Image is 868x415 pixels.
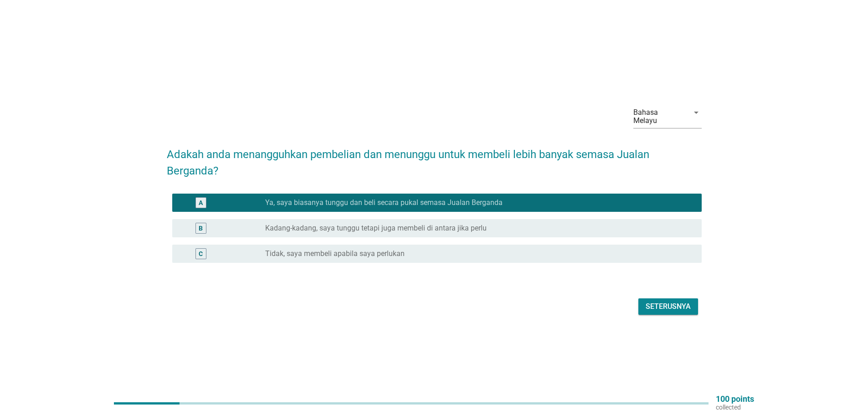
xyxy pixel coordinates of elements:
[265,249,405,258] label: Tidak, saya membeli apabila saya perlukan
[691,107,702,118] i: arrow_drop_down
[638,298,698,315] button: Seterusnya
[716,395,754,403] p: 100 points
[199,223,203,233] div: B
[633,108,683,125] div: Bahasa Melayu
[199,198,203,207] div: A
[646,301,691,312] div: Seterusnya
[716,403,754,411] p: collected
[265,198,503,207] label: Ya, saya biasanya tunggu dan beli secara pukal semasa Jualan Berganda
[265,224,487,233] label: Kadang-kadang, saya tunggu tetapi juga membeli di antara jika perlu
[199,249,203,258] div: C
[167,137,702,179] h2: Adakah anda menangguhkan pembelian dan menunggu untuk membeli lebih banyak semasa Jualan Berganda?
